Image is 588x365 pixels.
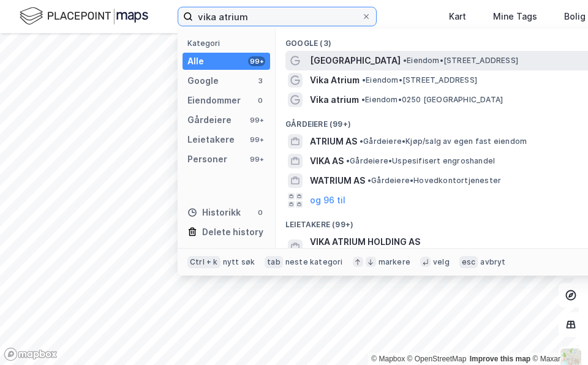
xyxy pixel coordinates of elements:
button: og 96 til [310,193,345,208]
span: • [362,75,366,85]
div: Delete history [202,225,263,239]
div: esc [459,256,478,268]
div: Mine Tags [493,9,537,24]
span: Gårdeiere • Kjøp/salg av egen fast eiendom [360,137,527,146]
div: 99+ [248,115,265,125]
span: • [346,156,350,165]
div: Leietakere [187,132,235,147]
a: OpenStreetMap [407,355,467,363]
div: Alle [187,54,204,69]
div: Google [187,73,219,88]
span: Eiendom • [STREET_ADDRESS] [362,75,477,85]
span: • [403,56,407,65]
span: Gårdeiere • Hovedkontortjenester [367,176,501,186]
div: Kontrollprogram for chat [527,306,588,365]
div: velg [433,257,450,267]
div: 99+ [248,135,265,145]
span: ATRIUM AS [310,134,357,149]
img: logo.f888ab2527a4732fd821a326f86c7f29.svg [20,6,148,27]
div: Eiendommer [187,93,241,108]
div: tab [265,256,283,268]
span: [GEOGRAPHIC_DATA] [310,53,401,68]
span: • [360,137,363,146]
div: neste kategori [285,257,343,267]
span: WATRIUM AS [310,173,365,188]
a: Improve this map [470,355,530,363]
span: Gårdeiere • Uspesifisert engroshandel [346,156,495,166]
div: 0 [255,208,265,217]
div: avbryt [480,257,505,267]
div: 3 [255,76,265,86]
div: Bolig [564,9,586,24]
span: Eiendom • [STREET_ADDRESS] [403,56,518,66]
span: Eiendom • 0250 [GEOGRAPHIC_DATA] [361,95,503,105]
input: Søk på adresse, matrikkel, gårdeiere, leietakere eller personer [193,7,361,26]
iframe: Chat Widget [527,306,588,365]
div: Gårdeiere [187,113,232,127]
a: Mapbox [371,355,405,363]
span: VIKA AS [310,154,344,168]
a: Mapbox homepage [4,347,58,361]
div: Kategori [187,39,270,48]
div: markere [379,257,410,267]
div: Ctrl + k [187,256,221,268]
div: 99+ [248,154,265,164]
div: Kart [449,9,466,24]
div: 0 [255,96,265,105]
span: Vika atrium [310,92,359,107]
div: nytt søk [223,257,255,267]
div: Personer [187,152,227,167]
span: Vika Atrium [310,73,360,88]
div: 99+ [248,56,265,66]
div: Historikk [187,205,241,220]
span: • [361,95,365,104]
span: • [367,176,371,185]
